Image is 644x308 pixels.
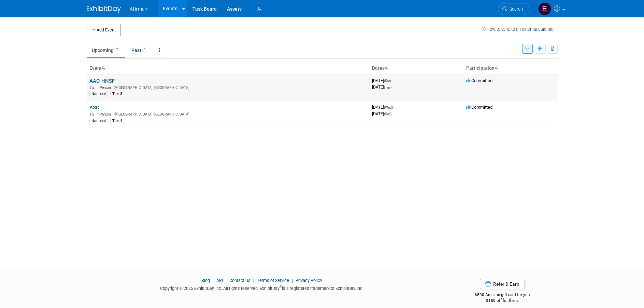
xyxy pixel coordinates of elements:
[463,63,558,74] th: Participation
[211,278,215,283] span: |
[384,112,391,116] span: (Sun)
[90,112,94,116] img: In-Person Event
[257,278,289,283] a: Terms of Service
[290,278,295,283] span: |
[466,78,492,83] span: Committed
[224,278,228,283] span: |
[394,105,395,110] span: -
[538,2,551,15] img: Emma Mitchell
[216,278,223,283] a: API
[507,6,523,12] span: Search
[384,79,391,83] span: (Sat)
[126,44,153,57] a: Past6
[296,278,322,283] a: Privacy Policy
[90,85,94,89] img: In-Person Event
[498,3,529,15] a: Search
[447,287,558,303] div: $500 Amazon gift card for you,
[385,65,388,71] a: Sort by Start Date
[89,111,367,117] div: [GEOGRAPHIC_DATA], [GEOGRAPHIC_DATA]
[89,78,115,84] a: AAO-HNSF
[480,279,525,289] a: Refer & Earn
[89,84,367,90] div: [GEOGRAPHIC_DATA], [GEOGRAPHIC_DATA]
[110,118,124,124] div: Tier 4
[384,85,391,89] span: (Tue)
[384,106,393,109] span: (Wed)
[372,111,391,116] span: [DATE]
[87,6,121,13] img: ExhibitDay
[372,84,391,90] span: [DATE]
[142,47,147,52] span: 6
[96,85,113,90] span: In-Person
[89,118,108,124] div: National
[89,91,108,97] div: National
[110,91,124,97] div: Tier 3
[87,24,121,36] button: Add Event
[372,78,393,83] span: [DATE]
[482,27,558,32] a: How to sync to an external calendar...
[495,65,498,71] a: Sort by Participation Type
[229,278,251,283] a: Contact Us
[89,105,99,111] a: ASC
[392,78,393,83] span: -
[87,44,125,57] a: Upcoming2
[102,65,105,71] a: Sort by Event Name
[466,105,492,110] span: Committed
[280,285,282,289] sup: ®
[372,105,395,110] span: [DATE]
[114,47,120,52] span: 2
[96,112,113,117] span: In-Person
[447,298,558,304] div: $150 off for them.
[369,63,463,74] th: Dates
[201,278,210,283] a: Blog
[87,284,438,292] div: Copyright © 2025 ExhibitDay, Inc. All rights reserved. ExhibitDay is a registered trademark of Ex...
[87,63,369,74] th: Event
[252,278,256,283] span: |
